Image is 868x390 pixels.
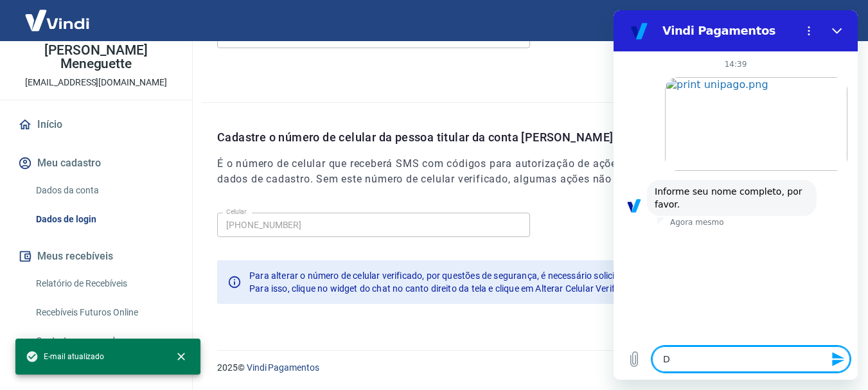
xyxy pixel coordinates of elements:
span: Para isso, clique no widget do chat no canto direito da tela e clique em Alterar Celular Verificado. [249,283,640,294]
a: Dados de login [31,206,177,233]
label: Celular [226,207,247,217]
a: Vindi Pagamentos [247,362,319,373]
p: 2025 © [217,361,837,375]
button: close [167,342,195,371]
button: Meus recebíveis [15,242,177,270]
span: E-mail atualizado [26,350,104,363]
iframe: Janela de mensagens [614,10,858,380]
button: Sair [806,9,853,33]
button: Meu cadastro [15,149,177,177]
img: Vindi [15,1,99,40]
a: Relatório de Recebíveis [31,270,177,297]
a: Dados da conta [31,177,177,204]
p: [PERSON_NAME] Meneguette [10,44,182,71]
span: Para alterar o número de celular verificado, por questões de segurança, é necessário solicitar di... [249,270,779,281]
a: Recebíveis Futuros Online [31,299,177,326]
a: Contratos com credores [31,328,177,354]
h6: É o número de celular que receberá SMS com códigos para autorização de ações específicas na conta... [217,156,853,187]
a: Início [15,111,177,139]
p: [EMAIL_ADDRESS][DOMAIN_NAME] [25,76,167,89]
p: Cadastre o número de celular da pessoa titular da conta [PERSON_NAME] [217,129,853,146]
